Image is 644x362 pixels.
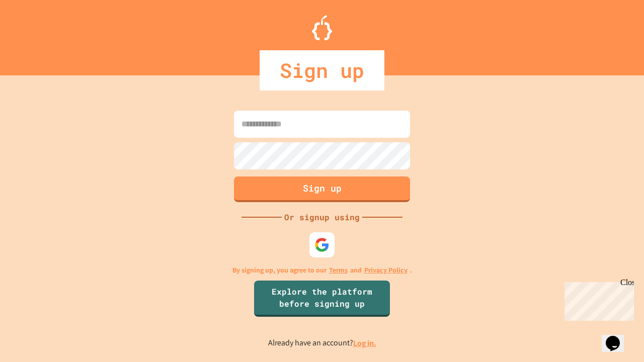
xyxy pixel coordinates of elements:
[282,211,362,223] div: Or signup using
[232,265,412,276] p: By signing up, you agree to our and .
[560,278,634,321] iframe: chat widget
[314,237,330,252] img: google-icon.svg
[268,337,376,349] p: Already have an account?
[329,265,348,276] a: Terms
[602,322,634,352] iframe: chat widget
[312,15,332,40] img: Logo.svg
[234,176,410,202] button: Sign up
[4,4,69,64] div: Chat with us now!Close
[254,281,390,317] a: Explore the platform before signing up
[260,50,384,90] div: Sign up
[353,338,376,348] a: Log in.
[364,265,408,276] a: Privacy Policy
